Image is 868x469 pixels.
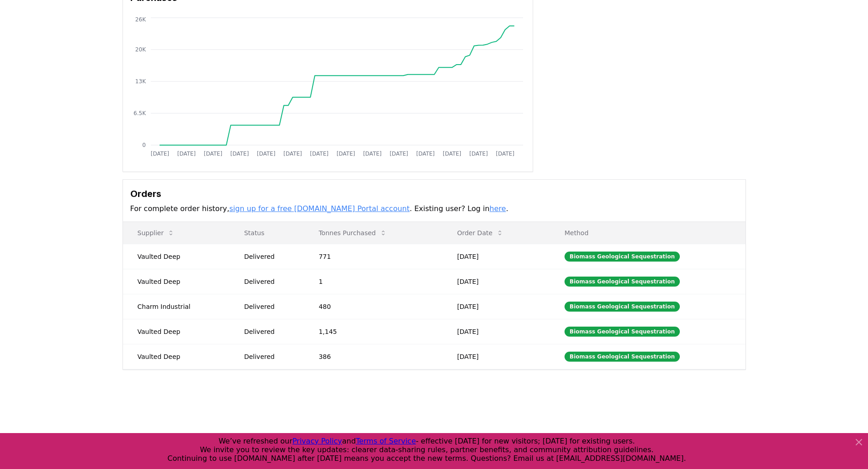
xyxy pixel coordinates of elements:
tspan: [DATE] [310,151,329,157]
td: Vaulted Deep [123,319,230,344]
tspan: [DATE] [390,151,408,157]
tspan: 26K [135,16,146,23]
td: Vaulted Deep [123,269,230,294]
td: Vaulted Deep [123,344,230,369]
td: 386 [304,344,442,369]
div: Biomass Geological Sequestration [565,277,680,287]
td: 771 [304,244,442,269]
td: 480 [304,294,442,319]
td: [DATE] [442,319,550,344]
td: 1 [304,269,442,294]
div: Biomass Geological Sequestration [565,302,680,312]
div: Biomass Geological Sequestration [565,352,680,362]
button: Tonnes Purchased [311,224,394,242]
div: Delivered [244,327,297,336]
tspan: 20K [135,46,146,53]
a: sign up for a free [DOMAIN_NAME] Portal account [229,204,410,213]
p: For complete order history, . Existing user? Log in . [130,203,738,214]
td: Charm Industrial [123,294,230,319]
tspan: [DATE] [416,151,435,157]
div: Delivered [244,277,297,286]
div: Delivered [244,302,297,311]
tspan: 13K [135,78,146,85]
tspan: 6.5K [134,110,146,116]
tspan: [DATE] [230,151,249,157]
button: Order Date [450,224,511,242]
div: Delivered [244,352,297,361]
tspan: [DATE] [336,151,355,157]
tspan: [DATE] [363,151,381,157]
tspan: [DATE] [257,151,275,157]
div: Delivered [244,252,297,261]
p: Status [237,228,297,237]
td: [DATE] [442,344,550,369]
tspan: [DATE] [496,151,514,157]
td: Vaulted Deep [123,244,230,269]
h3: Orders [130,187,738,201]
tspan: [DATE] [204,151,222,157]
tspan: [DATE] [469,151,488,157]
td: [DATE] [442,269,550,294]
div: Biomass Geological Sequestration [565,252,680,262]
a: here [489,204,506,213]
tspan: [DATE] [442,151,461,157]
tspan: [DATE] [283,151,302,157]
td: 1,145 [304,319,442,344]
tspan: 0 [142,142,146,148]
tspan: [DATE] [177,151,195,157]
tspan: [DATE] [150,151,169,157]
p: Method [557,228,738,237]
td: [DATE] [442,244,550,269]
div: Biomass Geological Sequestration [565,327,680,337]
button: Supplier [130,224,182,242]
td: [DATE] [442,294,550,319]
